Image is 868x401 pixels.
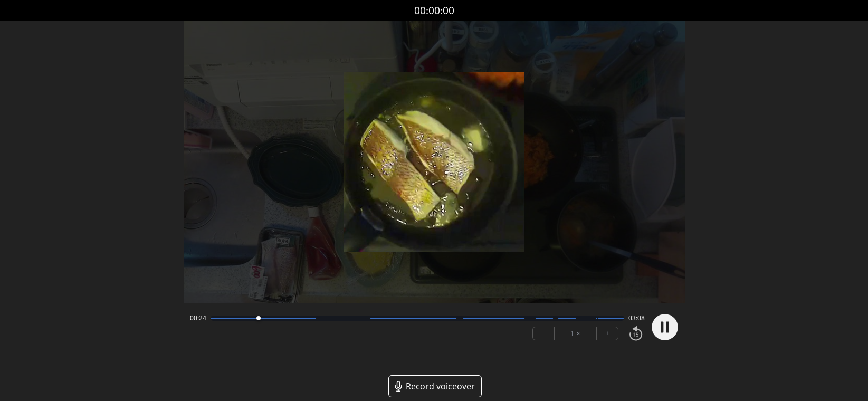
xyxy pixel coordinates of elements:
[388,375,482,397] a: Record voiceover
[555,327,597,340] div: 1 ×
[414,3,454,18] a: 00:00:00
[533,327,555,340] button: −
[344,72,524,252] img: Poster Image
[628,314,645,322] span: 03:08
[597,327,618,340] button: +
[406,380,475,393] span: Record voiceover
[190,314,206,322] span: 00:24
